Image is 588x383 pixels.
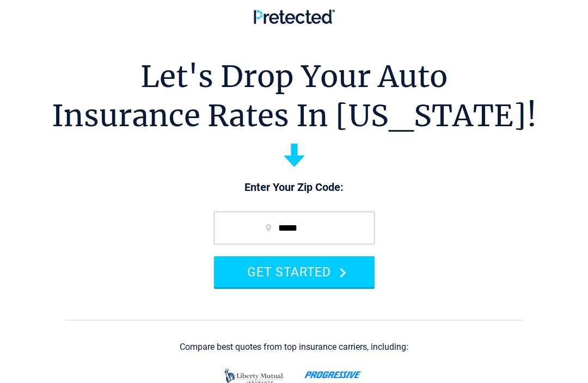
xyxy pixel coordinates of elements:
[203,180,385,195] p: Enter Your Zip Code:
[304,371,363,379] img: progressive
[214,256,375,287] button: GET STARTED
[180,342,408,352] div: Compare best quotes from top insurance carriers, including:
[254,9,335,24] img: Pretected Logo
[52,57,537,135] h1: Let's Drop Your Auto Insurance Rates In [US_STATE]!
[214,212,375,244] input: zip code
